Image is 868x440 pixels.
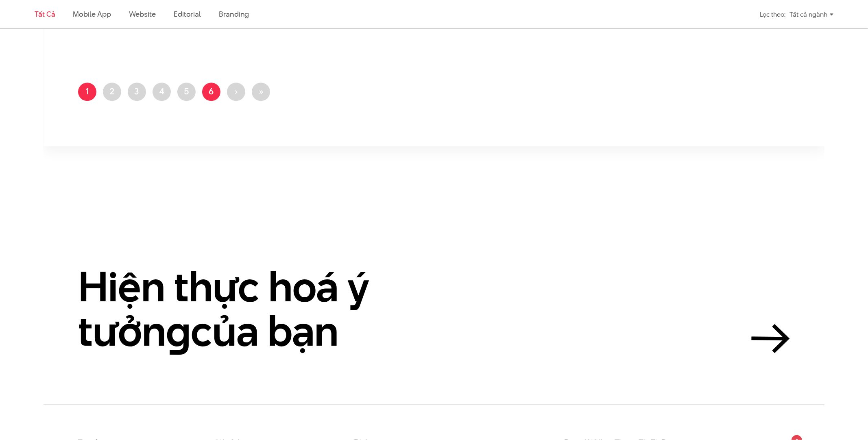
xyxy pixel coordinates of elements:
span: › [235,85,238,97]
en: g [166,302,191,360]
span: » [258,85,264,97]
div: Tất cả ngành [789,7,833,22]
a: Website [129,9,156,19]
a: Tất cả [35,9,55,19]
a: 6 [202,83,220,101]
a: Mobile app [73,9,111,19]
a: 2 [103,83,121,101]
h2: Hiện thực hoá ý tưởn của bạn [78,264,444,353]
a: Hiện thực hoá ý tưởngcủa bạn [78,264,790,353]
a: 3 [128,83,146,101]
a: 4 [153,83,171,101]
a: 5 [177,83,196,101]
a: Branding [219,9,249,19]
a: Editorial [174,9,201,19]
div: Lọc theo: [760,7,785,22]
